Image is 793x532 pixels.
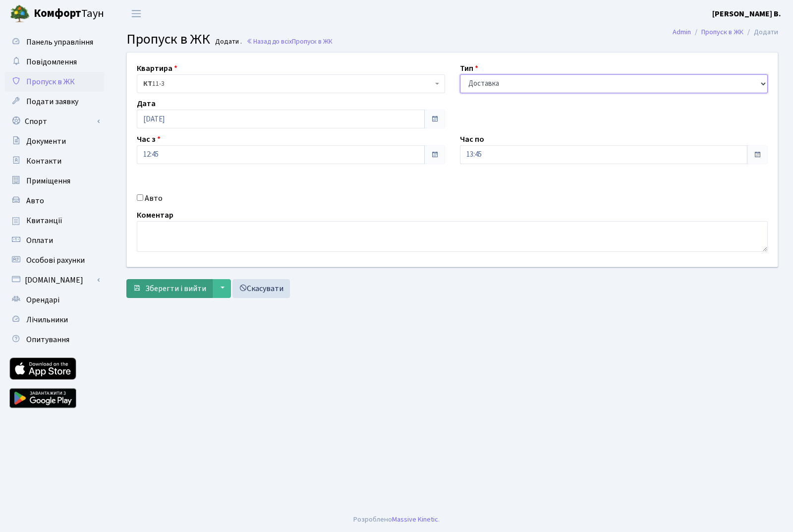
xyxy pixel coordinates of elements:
small: Додати . [213,38,242,46]
a: Авто [5,191,104,211]
span: Авто [26,195,44,206]
div: Розроблено . [353,514,440,525]
span: Зберегти і вийти [145,283,206,294]
span: Особові рахунки [26,255,85,266]
label: Коментар [137,209,173,221]
a: Оплати [5,231,104,250]
a: Документи [5,131,104,151]
span: Лічильники [26,314,68,325]
b: [PERSON_NAME] В. [712,8,781,19]
label: Час по [460,133,484,145]
span: <b>КТ</b>&nbsp;&nbsp;&nbsp;&nbsp;11-3 [137,74,445,93]
a: Контакти [5,151,104,171]
b: Комфорт [34,5,81,21]
span: Подати заявку [26,96,78,107]
a: Пропуск в ЖК [5,72,104,92]
label: Тип [460,62,478,74]
span: Опитування [26,334,69,345]
a: [PERSON_NAME] В. [712,8,781,20]
b: КТ [143,79,152,89]
a: Massive Kinetic [392,514,438,525]
label: Час з [137,133,161,145]
label: Авто [145,192,163,204]
a: Панель управління [5,32,104,52]
nav: breadcrumb [658,22,793,43]
img: logo.png [10,4,30,24]
span: Пропуск в ЖК [126,29,210,49]
a: Опитування [5,330,104,350]
a: Лічильники [5,310,104,330]
span: Контакти [26,156,61,167]
a: Admin [673,27,691,37]
span: Документи [26,136,66,147]
span: Оплати [26,235,53,246]
a: Орендарі [5,290,104,310]
span: Пропуск в ЖК [26,76,75,87]
a: Назад до всіхПропуск в ЖК [246,37,333,46]
a: Спорт [5,112,104,131]
a: Подати заявку [5,92,104,112]
a: Скасувати [232,279,290,298]
a: Квитанції [5,211,104,231]
a: Повідомлення [5,52,104,72]
a: Пропуск в ЖК [701,27,743,37]
li: Додати [743,27,778,38]
button: Зберегти і вийти [126,279,213,298]
span: <b>КТ</b>&nbsp;&nbsp;&nbsp;&nbsp;11-3 [143,79,433,89]
span: Таун [34,5,104,22]
a: Особові рахунки [5,250,104,270]
span: Квитанції [26,215,62,226]
label: Дата [137,98,156,110]
span: Орендарі [26,295,59,305]
span: Панель управління [26,37,93,48]
span: Пропуск в ЖК [292,37,333,46]
button: Переключити навігацію [124,5,149,22]
a: [DOMAIN_NAME] [5,270,104,290]
span: Приміщення [26,176,70,186]
span: Повідомлення [26,57,77,67]
label: Квартира [137,62,177,74]
a: Приміщення [5,171,104,191]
